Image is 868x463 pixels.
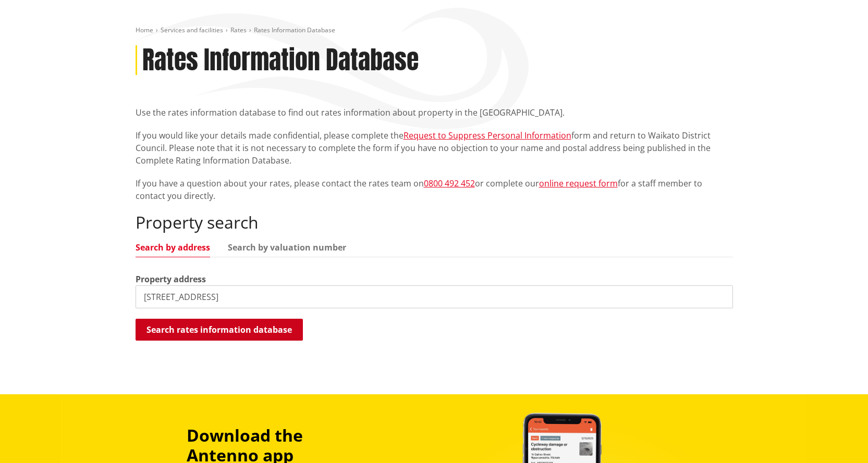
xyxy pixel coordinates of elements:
label: Property address [136,273,206,285]
a: online request form [539,178,618,189]
p: Use the rates information database to find out rates information about property in the [GEOGRAPHI... [136,106,733,119]
a: Search by valuation number [228,243,346,252]
h2: Property search [136,212,733,232]
p: If you have a question about your rates, please contact the rates team on or complete our for a s... [136,177,733,202]
a: Request to Suppress Personal Information [404,130,571,141]
nav: breadcrumb [136,26,733,35]
a: Search by address [136,243,210,252]
h1: Rates Information Database [142,45,419,76]
a: Services and facilities [161,26,223,34]
button: Search rates information database [136,319,303,341]
span: Rates Information Database [254,26,335,34]
iframe: Messenger Launcher [820,419,858,457]
input: e.g. Duke Street NGARUAWAHIA [136,285,733,308]
p: If you would like your details made confidential, please complete the form and return to Waikato ... [136,129,733,167]
a: Rates [230,26,247,34]
a: 0800 492 452 [424,178,475,189]
a: Home [136,26,153,34]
